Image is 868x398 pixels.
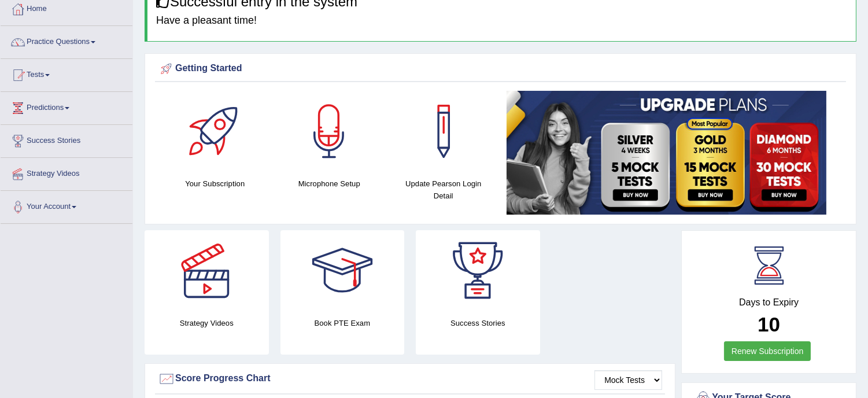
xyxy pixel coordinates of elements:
[1,125,132,154] a: Success Stories
[280,317,405,329] h4: Book PTE Exam
[158,370,662,388] div: Score Progress Chart
[164,178,267,190] h4: Your Subscription
[1,59,132,88] a: Tests
[724,341,811,361] a: Renew Subscription
[156,15,847,27] h4: Have a pleasant time!
[158,60,843,78] div: Getting Started
[392,178,495,202] h4: Update Pearson Login Detail
[1,26,132,55] a: Practice Questions
[507,91,826,215] img: small5.jpg
[278,178,381,190] h4: Microphone Setup
[145,317,269,329] h4: Strategy Videos
[416,317,540,329] h4: Success Stories
[758,313,780,336] b: 10
[1,92,132,121] a: Predictions
[695,297,843,308] h4: Days to Expiry
[1,191,132,220] a: Your Account
[1,158,132,187] a: Strategy Videos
